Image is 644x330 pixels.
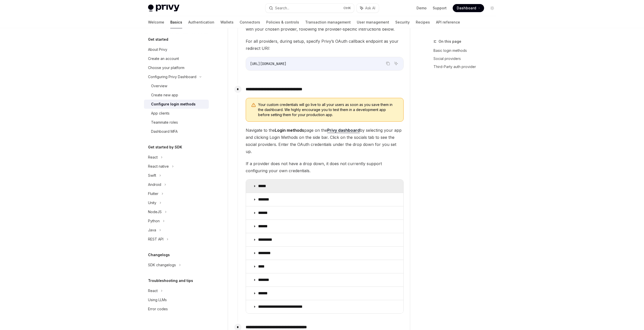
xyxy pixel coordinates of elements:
[144,127,209,136] a: Dashboard MFA
[151,101,196,107] div: Configure login methods
[148,288,158,294] div: React
[246,160,404,174] span: If a provider does not have a drop down, it does not currently support configuring your own crede...
[385,60,391,67] button: Copy the contents from the code block
[305,16,351,28] a: Transaction management
[148,172,156,179] div: Swift
[436,16,460,28] a: API reference
[148,297,167,303] div: Using LLMs
[433,55,500,63] a: Social providers
[188,16,214,28] a: Authentication
[265,4,354,13] button: Search...CtrlK
[433,6,447,11] a: Support
[148,56,179,62] div: Create an account
[275,5,289,11] div: Search...
[151,128,178,135] div: Dashboard MFA
[148,200,156,206] div: Unity
[220,16,234,28] a: Wallets
[144,81,209,91] a: Overview
[148,218,160,224] div: Python
[170,16,182,28] a: Basics
[148,236,163,242] div: REST API
[144,109,209,118] a: App clients
[148,163,169,169] div: React native
[343,6,351,10] span: Ctrl K
[148,227,156,233] div: Java
[144,45,209,54] a: About Privy
[250,61,286,66] span: [URL][DOMAIN_NAME]
[148,278,193,284] h5: Troubleshooting and tips
[148,74,196,80] div: Configuring Privy Dashboard
[251,103,256,108] svg: Warning
[148,252,170,258] h5: Changelogs
[144,304,209,314] a: Error codes
[395,16,410,28] a: Security
[148,306,168,312] div: Error codes
[246,38,404,52] span: For all providers, during setup, specify Privy’s OAuth callback endpoint as your redirect URI:
[144,295,209,304] a: Using LLMs
[457,6,476,11] span: Dashboard
[151,119,178,125] div: Teammate roles
[393,60,399,67] button: Ask AI
[144,54,209,63] a: Create an account
[144,91,209,100] a: Create new app
[417,6,427,11] a: Demo
[148,36,168,42] h5: Get started
[148,5,179,12] img: light logo
[488,4,496,12] button: Toggle dark mode
[148,191,158,197] div: Flutter
[148,154,158,160] div: React
[148,47,167,53] div: About Privy
[240,16,260,28] a: Connectors
[144,63,209,72] a: Choose your platform
[148,144,182,150] h5: Get started by SDK
[433,47,500,55] a: Basic login methods
[144,118,209,127] a: Teammate roles
[148,182,161,188] div: Android
[433,63,500,71] a: Third-Party auth provider
[258,102,398,117] span: Your custom credentials will go live to all your users as soon as you save them in the dashboard....
[275,128,304,133] strong: Login methods
[148,16,164,28] a: Welcome
[416,16,430,28] a: Recipes
[151,92,178,98] div: Create new app
[148,262,176,268] div: SDK changelogs
[151,110,170,116] div: App clients
[266,16,299,28] a: Policies & controls
[357,4,379,13] button: Ask AI
[144,100,209,109] a: Configure login methods
[148,209,162,215] div: NodeJS
[365,6,375,11] span: Ask AI
[439,38,461,45] span: On this page
[148,65,184,71] div: Choose your platform
[357,16,389,28] a: User management
[151,83,167,89] div: Overview
[453,4,484,12] a: Dashboard
[246,127,404,155] span: Navigate to the page on the by selecting your app and clicking Login Methods on the side bar. Cli...
[327,128,360,133] a: Privy dashboard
